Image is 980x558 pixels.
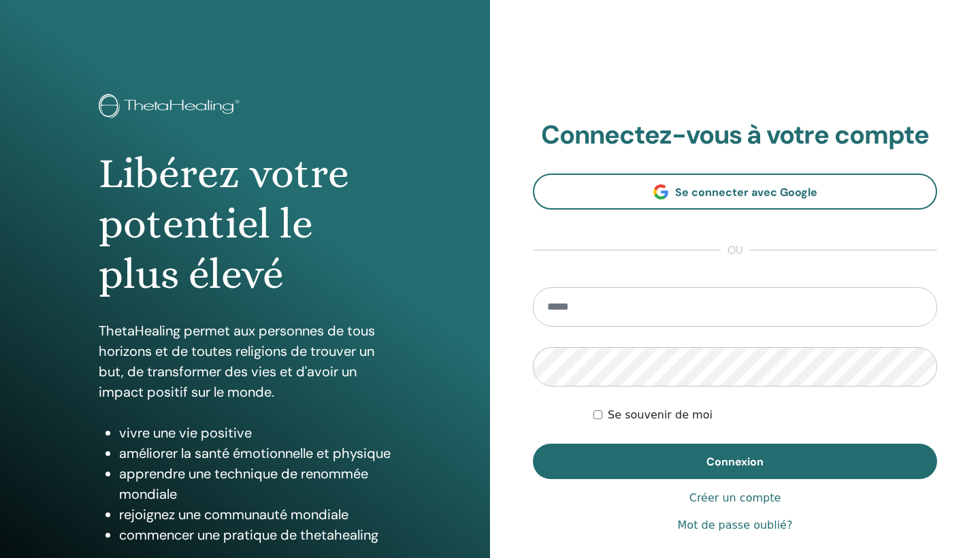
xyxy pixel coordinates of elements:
[706,455,764,469] span: Connexion
[593,407,937,423] div: Keep me authenticated indefinitely or until I manually logout
[99,148,391,300] h1: Libérez votre potentiel le plus élevé
[533,120,937,151] h2: Connectez-vous à votre compte
[99,321,391,402] p: ThetaHealing permet aux personnes de tous horizons et de toutes religions de trouver un but, de t...
[533,174,937,210] a: Se connecter avec Google
[608,407,713,423] label: Se souvenir de moi
[721,242,749,259] span: ou
[119,504,391,525] li: rejoignez une communauté mondiale
[689,490,781,506] a: Créer un compte
[119,463,391,504] li: apprendre une technique de renommée mondiale
[533,444,937,479] button: Connexion
[675,185,817,199] span: Se connecter avec Google
[678,517,793,534] a: Mot de passe oublié?
[119,525,391,545] li: commencer une pratique de thetahealing
[119,443,391,463] li: améliorer la santé émotionnelle et physique
[119,423,391,443] li: vivre une vie positive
